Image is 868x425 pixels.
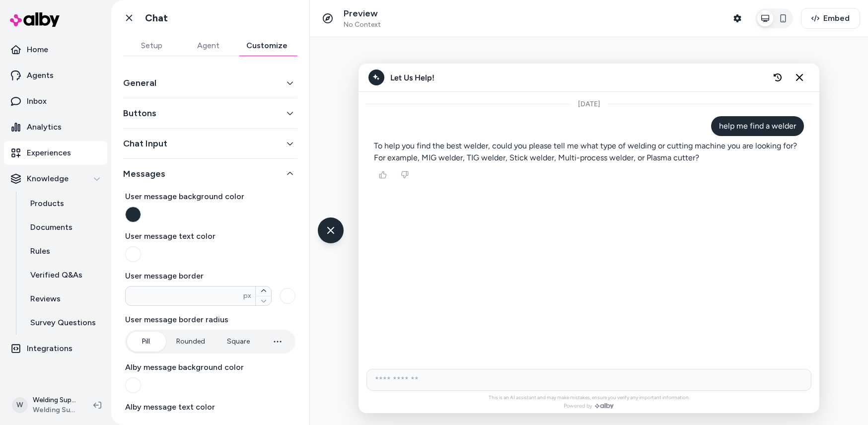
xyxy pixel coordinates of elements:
p: Agents [27,70,54,81]
a: Analytics [4,115,107,139]
h1: Chat [145,12,168,24]
p: Knowledge [27,173,69,185]
button: Pill [127,332,164,352]
p: Survey Questions [30,317,96,329]
a: Reviews [20,287,107,311]
a: Agents [4,64,107,87]
a: Experiences [4,141,107,165]
button: Rounded [166,332,215,352]
p: Rules [30,245,50,257]
span: Embed [823,12,850,24]
label: Alby message background color [125,361,295,373]
button: Agent [180,36,236,56]
p: Experiences [27,147,71,159]
a: Verified Q&As [20,263,107,287]
button: Square [217,332,260,352]
button: Buttons [123,106,297,120]
span: Welding Supplies from IOC [33,405,77,415]
span: No Context [344,20,381,29]
a: Inbox [4,89,107,113]
button: Chat Input [123,137,297,150]
p: Verified Q&As [30,269,82,281]
label: User message border radius [125,314,295,326]
p: Preview [344,8,381,19]
button: Customize [236,36,297,56]
label: Alby message text color [125,401,295,413]
label: User message border [125,270,295,282]
button: Embed [801,8,860,29]
button: Setup [123,36,180,56]
button: WWelding Supplies from IOC ShopifyWelding Supplies from IOC [6,389,85,421]
p: Products [30,198,64,210]
a: Integrations [4,337,107,360]
button: Messages [123,167,297,181]
button: General [123,76,297,90]
p: Reviews [30,293,61,305]
span: W [12,397,28,413]
p: Documents [30,221,72,233]
span: px [243,291,251,301]
img: alby Logo [10,12,60,27]
label: User message text color [125,230,295,242]
a: Home [4,38,107,62]
a: Products [20,192,107,215]
a: Documents [20,215,107,239]
p: Integrations [27,343,72,354]
p: Welding Supplies from IOC Shopify [33,395,77,405]
p: Inbox [27,95,47,107]
p: Home [27,44,48,56]
label: User message background color [125,191,295,203]
p: Analytics [27,121,62,133]
a: Survey Questions [20,311,107,335]
button: Knowledge [4,167,107,191]
a: Rules [20,239,107,263]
